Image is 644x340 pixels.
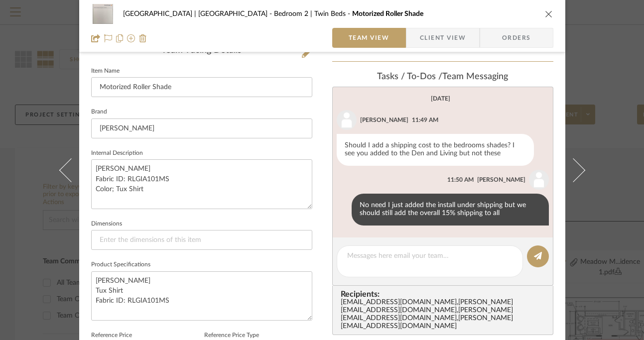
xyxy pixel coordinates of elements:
[352,10,423,17] span: Motorized Roller Shade
[477,175,525,184] div: [PERSON_NAME]
[91,110,107,114] label: Brand
[431,95,450,102] div: [DATE]
[352,194,549,226] div: No need I just added the install under shipping but we should still add the overall 15% shipping ...
[420,28,466,48] span: Client View
[91,333,132,338] label: Reference Price
[91,69,120,74] label: Item Name
[204,333,259,338] label: Reference Price Type
[491,28,542,48] span: Orders
[91,262,150,267] label: Product Specifications
[139,34,147,42] img: Remove from project
[274,10,352,17] span: Bedroom 2 | Twin Beds
[337,134,534,166] div: Should I add a shipping cost to the bedrooms shades? I see you added to the Den and Living but no...
[360,115,408,124] div: [PERSON_NAME]
[341,299,549,331] div: [EMAIL_ADDRESS][DOMAIN_NAME] , [PERSON_NAME][EMAIL_ADDRESS][DOMAIN_NAME] , [PERSON_NAME][EMAIL_AD...
[529,170,549,190] img: user_avatar.png
[341,290,549,299] span: Recipients:
[91,151,143,156] label: Internal Description
[377,72,442,81] span: Tasks / To-Dos /
[91,222,122,227] label: Dimensions
[337,110,357,130] img: user_avatar.png
[91,230,312,250] input: Enter the dimensions of this item
[91,118,312,138] input: Enter Brand
[91,4,115,24] img: 7d13331e-c1f1-485c-ac42-aa99e56f44ea_48x40.jpg
[447,175,474,184] div: 11:50 AM
[349,28,389,48] span: Team View
[412,115,438,124] div: 11:49 AM
[332,72,553,83] div: team Messaging
[123,10,274,17] span: [GEOGRAPHIC_DATA] | [GEOGRAPHIC_DATA]
[544,9,553,18] button: close
[91,77,312,97] input: Enter Item Name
